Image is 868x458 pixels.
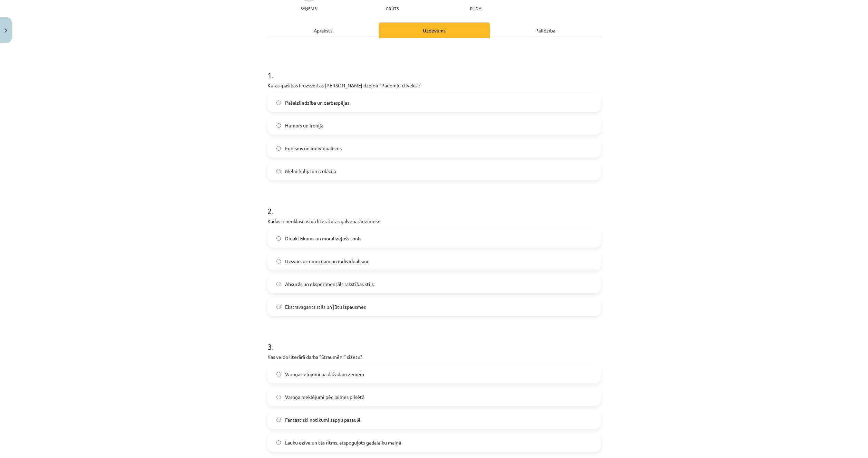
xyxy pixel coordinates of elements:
input: Absurds un eksperimentāls rakstības stils [276,282,281,286]
span: Didaktiskums un moralizējošs tonis [285,235,361,242]
h1: 1 . [267,58,601,80]
p: Kuras īpašības ir uzsvērtas [PERSON_NAME] dzejolī "Padomju cilvēks"? [267,82,601,89]
span: Varoņa meklējumi pēc laimes pilsētā [285,393,364,401]
p: Saņemsi [298,6,320,11]
div: Uzdevums [379,22,490,38]
span: Varoņa ceļojumi pa dažādām zemēm [285,371,364,378]
p: Grūts [386,6,399,11]
span: Fantastiski notikumi sapņu pasaulē [285,416,361,423]
input: Ekstravagants stils un jūtu izpausmes [276,305,281,309]
input: Varoņa ceļojumi pa dažādām zemēm [276,372,281,376]
input: Melanholija un izolācija [276,169,281,173]
input: Fantastiski notikumi sapņu pasaulē [276,418,281,422]
span: Pašaizliedzība un darbaspējas [285,99,349,106]
img: icon-close-lesson-0947bae3869378f0d4975bcd49f059093ad1ed9edebbc8119c70593378902aed.svg [4,28,7,33]
input: Didaktiskums un moralizējošs tonis [276,236,281,241]
input: Uzsvars uz emocijām un individuālismu [276,259,281,264]
span: Humors un ironija [285,122,323,129]
input: Humors un ironija [276,123,281,128]
span: Lauku dzīve un tās ritms, atspoguļots gadalaiku maiņā [285,439,401,446]
input: Varoņa meklējumi pēc laimes pilsētā [276,395,281,399]
div: Palīdzība [490,22,601,38]
input: Lauku dzīve un tās ritms, atspoguļots gadalaiku maiņā [276,440,281,445]
span: Uzsvars uz emocijām un individuālismu [285,258,370,265]
p: Kas veido literārā darba "Straumēni" sižetu? [267,353,601,361]
span: Ekstravagants stils un jūtu izpausmes [285,303,366,311]
h1: 3 . [267,330,601,351]
h1: 2 . [267,194,601,216]
div: Apraksts [267,22,379,38]
span: Egoisms un individuālisms [285,145,342,152]
span: Melanholija un izolācija [285,168,336,175]
input: Egoisms un individuālisms [276,146,281,151]
span: Absurds un eksperimentāls rakstības stils [285,280,374,288]
p: Kādas ir neoklasicisma literatūras galvenās iezīmes? [267,218,601,225]
input: Pašaizliedzība un darbaspējas [276,101,281,105]
p: pilda [470,6,481,11]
